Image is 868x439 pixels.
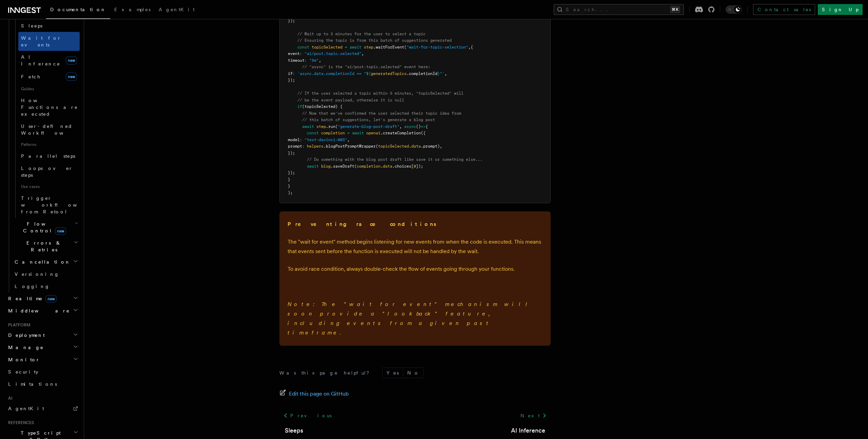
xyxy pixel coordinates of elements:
span: const [307,131,319,135]
span: Use cases [18,181,80,192]
span: Wait for events [21,35,61,47]
button: Deployment [5,329,80,341]
span: ( [404,45,407,50]
a: Previous [279,409,335,422]
span: , [319,58,321,63]
span: }); [288,78,295,82]
span: topicSelected [378,144,409,149]
span: await [352,131,364,135]
p: To avoid race condition, always double-check the flow of events going through your functions. [288,264,542,274]
span: Examples [114,7,151,12]
span: generatedTopics [371,71,407,76]
span: .waitForEvent [373,45,404,50]
span: .createCompletion [380,131,421,135]
a: Examples [110,2,155,18]
button: Errors & Retries [12,237,80,256]
span: Guides [18,83,80,94]
a: Contact sales [753,4,815,15]
span: if [297,104,302,109]
span: await [350,45,361,50]
button: Monitor [5,354,80,366]
span: } [288,184,290,188]
button: No [403,368,423,378]
span: model [288,137,300,142]
span: data [383,164,392,169]
a: AgentKit [5,402,80,415]
span: Deployment [5,332,45,339]
span: topicSelected [312,45,342,50]
span: openai [366,131,380,135]
span: prompt [288,144,302,149]
span: AgentKit [159,7,195,12]
span: Errors & Retries [12,240,74,253]
span: blog [321,164,331,169]
span: const [297,45,309,50]
span: () [416,124,421,129]
span: step [316,124,326,129]
a: Fetchnew [18,70,80,83]
button: Yes [382,368,403,378]
span: Manage [5,344,44,351]
a: Sign Up [818,4,863,15]
span: .prompt) [421,144,440,149]
span: User-defined Workflows [21,123,82,136]
span: completion [321,131,345,135]
em: Note: The "wait for event" mechanism will soon provide a "lookback" feature, including events fro... [288,301,532,336]
span: step [364,45,373,50]
span: How Functions are executed [21,98,78,117]
span: ( [335,124,338,129]
span: // If the user selected a topic within 5 minutes, "topicSelected" will [297,91,463,96]
span: new [45,295,57,303]
span: , [468,45,471,50]
span: Sleeps [21,23,42,28]
a: Sleeps [18,20,80,32]
span: { [471,45,473,50]
span: }); [288,170,295,175]
span: , [347,137,350,142]
span: }); [288,18,295,23]
span: => [421,124,426,129]
button: Realtimenew [5,292,80,305]
span: Cancellation [12,259,71,265]
span: Edit this page on GitHub [289,389,349,399]
span: new [66,73,77,81]
a: Trigger workflows from Retool [18,192,80,218]
a: Next [516,409,551,422]
span: .completionId [407,71,437,76]
span: Realtime [5,295,57,302]
span: Fetch [21,74,41,79]
span: : [302,144,304,149]
a: AgentKit [155,2,199,18]
span: Documentation [50,7,106,12]
span: await [307,164,319,169]
span: Patterns [18,139,80,150]
span: : [293,71,295,76]
p: The "wait for event" method begins listening for new events from when the code is executed. This ... [288,237,542,256]
span: "ai/post.topic.selected" [304,51,361,56]
span: // Do something with the blog post draft like save it or something else... [307,157,482,162]
span: "5m" [309,58,319,63]
span: Limitations [8,381,57,387]
span: "text-davinci-003" [304,137,347,142]
span: // Wait up to 5 minutes for the user to select a topic [297,32,426,36]
span: . [409,144,411,149]
button: Flow Controlnew [12,218,80,237]
span: .saveDraft [331,164,354,169]
span: Flow Control [12,221,75,234]
span: , [445,71,447,76]
span: = [347,131,350,135]
button: Search...⌘K [554,4,684,15]
span: Loops over steps [21,166,73,178]
span: : [300,137,302,142]
span: (topicSelected) { [302,104,342,109]
span: , [440,144,442,149]
span: timeout [288,58,304,63]
a: How Functions are executed [18,94,80,120]
span: : [304,58,307,63]
span: ( [354,164,357,169]
span: Security [8,369,38,375]
a: AI Inference [511,426,545,435]
span: Platform [5,322,31,328]
span: } [437,71,440,76]
span: } [288,177,290,182]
